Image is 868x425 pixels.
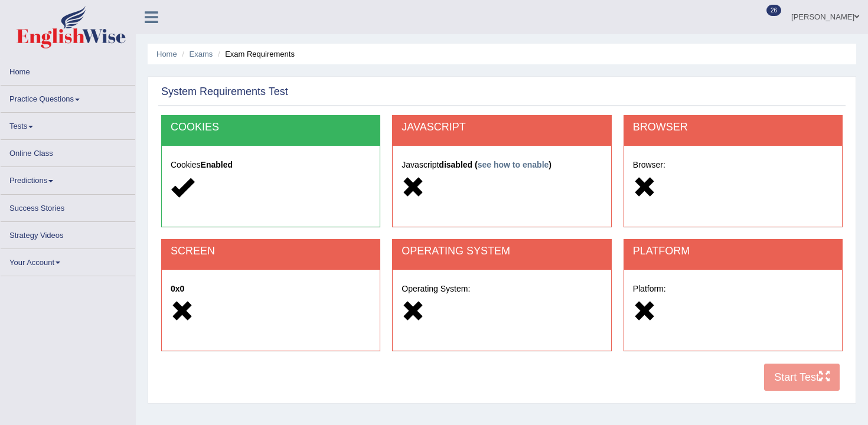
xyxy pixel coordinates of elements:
[633,122,833,133] h2: BROWSER
[171,284,184,293] strong: 0x0
[201,160,233,169] strong: Enabled
[633,161,833,169] h5: Browser:
[1,249,135,272] a: Your Account
[190,50,213,58] a: Exams
[161,86,288,98] h2: System Requirements Test
[402,161,602,169] h5: Javascript
[402,285,602,293] h5: Operating System:
[478,160,549,169] a: see how to enable
[156,50,177,58] a: Home
[766,5,781,16] span: 26
[1,167,135,190] a: Predictions
[215,48,295,60] li: Exam Requirements
[439,160,552,169] strong: disabled ( )
[633,285,833,293] h5: Platform:
[1,140,135,163] a: Online Class
[171,161,371,169] h5: Cookies
[633,246,833,257] h2: PLATFORM
[1,195,135,218] a: Success Stories
[402,122,602,133] h2: JAVASCRIPT
[1,86,135,109] a: Practice Questions
[1,58,135,81] a: Home
[171,246,371,257] h2: SCREEN
[1,222,135,245] a: Strategy Videos
[171,122,371,133] h2: COOKIES
[1,113,135,136] a: Tests
[402,246,602,257] h2: OPERATING SYSTEM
